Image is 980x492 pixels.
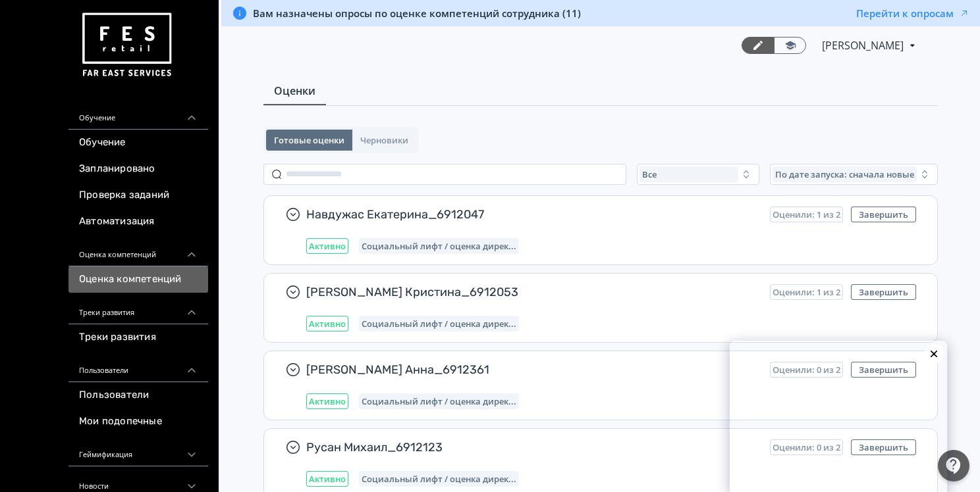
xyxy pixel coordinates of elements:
[362,474,516,484] span: Социальный лифт / оценка директора магазина
[68,351,208,382] div: Пользователи
[856,7,969,20] button: Перейти к опросам
[637,164,759,185] button: Все
[770,164,938,185] button: По дате запуска: сначала новые
[306,207,759,222] span: Навдужас Екатерина_6912047
[851,284,916,300] button: Завершить
[306,362,759,378] span: [PERSON_NAME] Анна_6912361
[775,169,914,180] span: По дате запуска: сначала новые
[851,207,916,222] button: Завершить
[68,293,208,324] div: Треки развития
[68,266,208,293] a: Оценка компетенций
[362,318,516,329] span: Социальный лифт / оценка директора магазина
[773,209,840,220] span: Оценили: 1 из 2
[68,182,208,209] a: Проверка заданий
[306,439,759,455] span: Русан Михаил_6912123
[274,135,344,145] span: Готовые оценки
[309,241,346,251] span: Активно
[68,324,208,351] a: Треки развития
[253,7,581,20] span: Вам назначены опросы по оценке компетенций сотрудника (11)
[68,209,208,235] a: Автоматизация
[309,396,346,406] span: Активно
[274,83,315,99] span: Оценки
[68,382,208,408] a: Пользователи
[68,408,208,435] a: Мои подопечные
[68,435,208,466] div: Геймификация
[822,37,906,53] span: Наталья Ключарова
[642,169,657,180] span: Все
[68,98,208,130] div: Обучение
[362,396,516,406] span: Социальный лифт / оценка директора магазина
[773,287,840,297] span: Оценили: 1 из 2
[266,130,352,151] button: Готовые оценки
[309,318,346,329] span: Активно
[306,284,759,300] span: [PERSON_NAME] Кристина_6912053
[79,8,174,82] img: https://files.teachbase.ru/system/account/57463/logo/medium-936fc5084dd2c598f50a98b9cbe0469a.png
[360,135,408,145] span: Черновики
[68,130,208,156] a: Обучение
[309,474,346,484] span: Активно
[362,241,516,251] span: Социальный лифт / оценка директора магазина
[68,235,208,266] div: Оценка компетенций
[352,130,416,151] button: Черновики
[774,37,806,54] a: Переключиться в режим ученика
[68,156,208,182] a: Запланировано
